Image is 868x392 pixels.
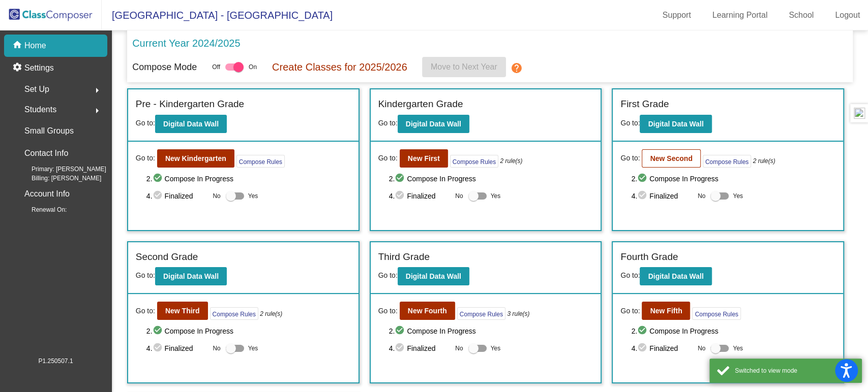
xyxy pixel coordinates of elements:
p: Home [24,40,46,52]
mat-icon: check_circle [153,173,165,185]
span: Go to: [620,271,640,279]
a: Learning Portal [704,7,776,23]
span: Move to Next Year [431,62,497,71]
span: 2. Compose In Progress [146,173,351,185]
span: Go to: [378,153,398,164]
span: 4. Finalized [146,190,208,202]
b: New First [408,154,440,162]
button: Digital Data Wall [155,115,227,133]
mat-icon: help [510,62,522,74]
a: Support [654,7,699,23]
span: Go to: [378,306,398,316]
span: Students [24,103,56,117]
button: Digital Data Wall [155,267,227,285]
span: Yes [248,190,258,202]
button: New Fifth [642,302,690,320]
span: Go to: [620,153,640,164]
button: Compose Rules [450,155,498,168]
mat-icon: check_circle [395,342,407,354]
a: School [781,7,822,23]
span: 2. Compose In Progress [631,173,835,185]
label: First Grade [620,97,669,112]
b: Digital Data Wall [648,120,703,128]
p: Settings [24,62,54,74]
span: 4. Finalized [389,190,451,202]
button: New Kindergarten [157,149,234,168]
button: Digital Data Wall [640,115,711,133]
span: 4. Finalized [146,342,208,354]
mat-icon: check_circle [637,173,649,185]
mat-icon: check_circle [637,342,649,354]
span: Yes [733,342,743,354]
span: No [455,344,463,353]
button: Compose Rules [236,155,285,168]
mat-icon: arrow_right [91,84,103,96]
mat-icon: check_circle [153,342,165,354]
span: Go to: [136,119,155,127]
mat-icon: home [12,40,24,52]
label: Fourth Grade [620,250,678,265]
b: Digital Data Wall [163,120,219,128]
span: 2. Compose In Progress [389,325,593,337]
button: Digital Data Wall [640,267,711,285]
i: 3 rule(s) [507,309,529,318]
a: Logout [827,7,868,23]
button: Compose Rules [457,307,505,320]
span: Yes [248,342,258,354]
span: No [698,344,705,353]
p: Account Info [24,187,70,201]
span: Billing: [PERSON_NAME] [15,174,101,183]
mat-icon: check_circle [395,325,407,337]
span: 2. Compose In Progress [631,325,835,337]
mat-icon: check_circle [153,325,165,337]
b: Digital Data Wall [163,272,219,280]
b: New Fifth [650,307,682,315]
span: On [249,62,257,72]
span: Renewal On: [15,205,67,214]
i: 2 rule(s) [753,156,775,166]
span: Off [212,62,220,72]
button: New Third [157,302,208,320]
mat-icon: check_circle [395,190,407,202]
span: Primary: [PERSON_NAME] [15,165,106,174]
b: New Kindergarten [165,154,226,162]
button: Compose Rules [703,155,751,168]
span: Set Up [24,82,49,96]
button: Digital Data Wall [398,267,469,285]
span: Go to: [136,271,155,279]
span: 2. Compose In Progress [146,325,351,337]
b: New Fourth [408,307,447,315]
span: 2. Compose In Progress [389,173,593,185]
label: Third Grade [378,250,430,265]
span: No [698,191,705,201]
i: 2 rule(s) [500,156,522,166]
span: Go to: [620,119,640,127]
span: No [213,344,220,353]
button: New Fourth [400,302,455,320]
button: New Second [642,149,700,168]
span: Yes [491,190,501,202]
span: Go to: [136,153,155,164]
b: Digital Data Wall [406,272,461,280]
b: Digital Data Wall [648,272,703,280]
span: Go to: [378,119,398,127]
mat-icon: check_circle [153,190,165,202]
b: New Second [650,154,692,162]
mat-icon: check_circle [637,190,649,202]
button: Move to Next Year [422,57,506,77]
span: Yes [491,342,501,354]
p: Current Year 2024/2025 [132,36,240,51]
button: Compose Rules [692,307,740,320]
i: 2 rule(s) [260,309,282,318]
button: Compose Rules [210,307,258,320]
span: [GEOGRAPHIC_DATA] - [GEOGRAPHIC_DATA] [102,7,333,23]
span: Go to: [136,306,155,316]
mat-icon: arrow_right [91,105,103,117]
span: No [455,191,463,201]
span: 4. Finalized [631,190,693,202]
span: Yes [733,190,743,202]
p: Create Classes for 2025/2026 [272,59,407,75]
b: Digital Data Wall [406,120,461,128]
label: Pre - Kindergarten Grade [136,97,244,112]
b: New Third [165,307,200,315]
